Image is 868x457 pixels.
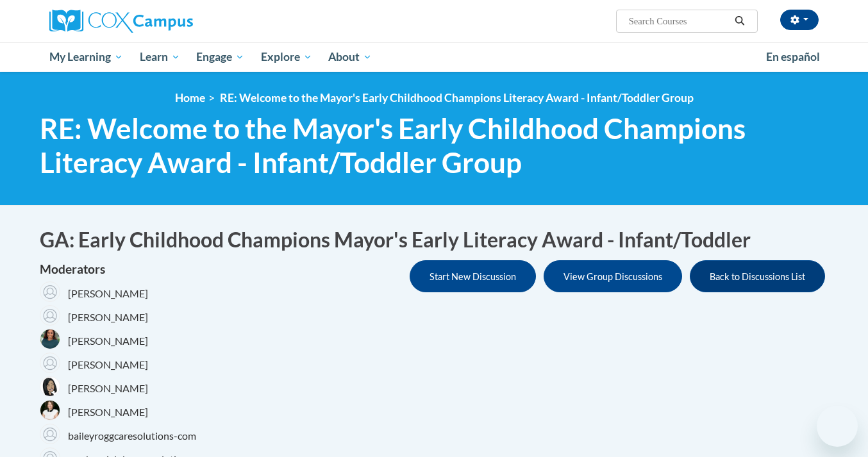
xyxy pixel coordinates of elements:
[730,13,749,29] button: Search
[175,91,205,104] a: Home
[68,429,196,443] span: baileyroggcaresolutions-com
[40,376,60,397] img: Toki Singh
[220,91,694,104] span: RE: Welcome to the Mayor's Early Childhood Champions Literacy Award - Infant/Toddler Group
[68,358,148,372] span: [PERSON_NAME]
[40,329,60,349] img: Shonta Lyons
[410,260,536,292] button: Start New Discussion
[628,13,730,29] input: Search Courses
[758,44,828,71] a: En español
[817,406,858,447] iframe: Button to launch messaging window
[68,381,148,395] span: [PERSON_NAME]
[321,42,381,72] a: About
[40,305,60,326] img: Beryl Otumfuor
[40,424,60,444] img: baileyroggcaresolutions-com
[261,49,312,65] span: Explore
[253,42,321,72] a: Explore
[40,226,828,254] h1: GA: Early Childhood Champions Mayor's Early Literacy Award - Infant/Toddler
[131,42,188,72] a: Learn
[328,49,372,65] span: About
[40,112,828,179] span: RE: Welcome to the Mayor's Early Childhood Champions Literacy Award - Infant/Toddler Group
[68,334,148,348] span: [PERSON_NAME]
[544,260,682,292] button: View Group Discussions
[30,42,838,72] div: Main menu
[68,287,148,301] span: [PERSON_NAME]
[40,353,60,373] img: Samantha Murillo
[140,49,180,65] span: Learn
[690,260,825,292] button: Back to Discussions List
[196,49,244,65] span: Engage
[68,405,148,419] span: [PERSON_NAME]
[49,10,193,33] img: Cox Campus
[40,260,230,279] h4: Moderators
[49,49,123,65] span: My Learning
[68,310,148,324] span: [PERSON_NAME]
[41,42,131,72] a: My Learning
[780,10,819,30] button: Account Settings
[40,400,60,420] img: Trina Heath
[188,42,253,72] a: Engage
[40,281,60,302] img: Zehra Ozturk
[766,50,820,63] span: En español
